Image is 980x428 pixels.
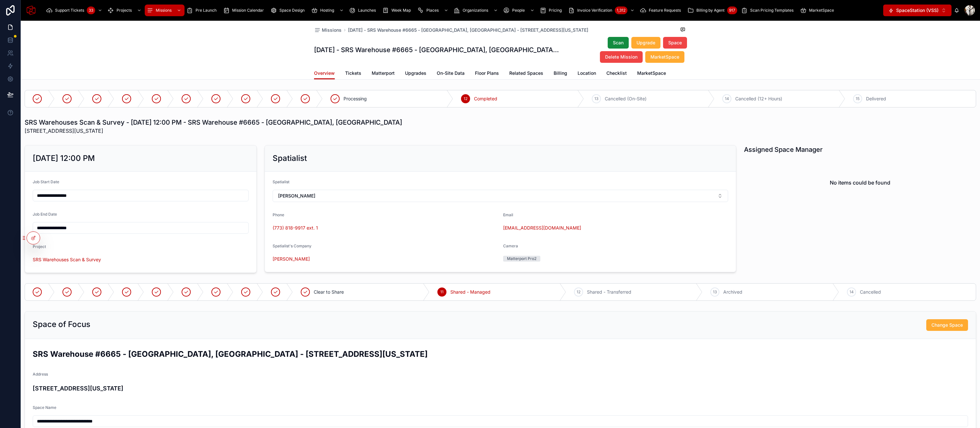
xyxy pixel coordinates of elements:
h4: [STREET_ADDRESS][US_STATE] [33,384,968,393]
span: Shared - Transferred [587,289,631,295]
span: Delivered [866,96,886,102]
span: Hosting [320,8,334,13]
a: Billing by Agent917 [685,5,739,16]
span: Overview [314,70,335,76]
span: Invoice Verification [577,8,612,13]
a: Pre Launch [185,5,221,16]
span: Tickets [345,70,361,76]
span: Upgrades [405,70,426,76]
span: MarketSpace [809,8,834,13]
span: Floor Plans [475,70,499,76]
h2: [DATE] 12:00 PM [33,153,95,163]
span: Pricing [549,8,562,13]
span: 12 [464,96,467,101]
span: 11 [440,289,444,295]
span: On-Site Data [437,70,465,76]
a: Organizations [452,5,501,16]
span: Archived [723,289,742,295]
span: Pre Launch [196,8,217,13]
span: MarketSpace [637,70,666,76]
span: Feature Requests [649,8,681,13]
span: Upgrade [636,39,655,46]
span: 15 [856,96,860,101]
a: Missions [314,27,342,33]
a: SRS Warehouses Scan & Survey [33,256,101,263]
a: Tickets [345,67,361,80]
span: Places [426,8,439,13]
span: People [512,8,525,13]
button: MarketSpace [645,51,684,63]
a: On-Site Data [437,67,465,80]
span: Billing by Agent [696,8,725,13]
span: Organizations [463,8,488,13]
span: Missions [322,27,342,33]
span: Scan [613,39,624,46]
button: Select Button [273,190,728,202]
a: [EMAIL_ADDRESS][DOMAIN_NAME] [503,225,581,231]
span: [STREET_ADDRESS][US_STATE] [25,127,402,135]
a: [PERSON_NAME] [273,256,310,262]
h1: SRS Warehouses Scan & Survey - [DATE] 12:00 PM - SRS Warehouse #6665 - [GEOGRAPHIC_DATA], [GEOGRA... [25,118,402,127]
span: Mission Calendar [232,8,264,13]
span: Cancelled (On-Site) [605,96,647,102]
span: Scan Pricing Templates [750,8,794,13]
h2: SRS Warehouse #6665 - [GEOGRAPHIC_DATA], [GEOGRAPHIC_DATA] - [STREET_ADDRESS][US_STATE] [33,349,968,359]
a: MarketSpace [798,5,839,16]
span: 13 [594,96,598,101]
a: Related Spaces [509,67,543,80]
button: Select Button [883,5,952,16]
span: Week Map [391,8,411,13]
span: SpaceStation (VSS) [896,7,939,14]
span: Space [668,39,682,46]
a: Checklist [606,67,627,80]
div: 917 [727,6,737,14]
span: MarketSpace [650,54,679,60]
span: Related Spaces [509,70,543,76]
a: Space Design [268,5,309,16]
a: Upgrades [405,67,426,80]
span: Matterport [372,70,395,76]
h1: Assigned Space Manager [744,145,823,154]
span: Spatialist [273,179,289,184]
span: Spatialist's Company [273,243,311,248]
span: 14 [725,96,729,101]
div: 1,312 [615,6,627,14]
h2: Spatialist [273,153,307,163]
span: Missions [156,8,172,13]
h2: Space of Focus [33,319,90,330]
span: Delete Mission [605,54,637,60]
a: Billing [554,67,567,80]
div: 33 [87,6,95,14]
span: 12 [577,289,580,295]
a: (773) 818-9917 ext. 1 [273,225,318,231]
span: Email [503,212,513,217]
a: Matterport [372,67,395,80]
span: Camera [503,243,518,248]
span: Project [33,244,46,249]
span: Shared - Managed [450,289,490,295]
a: Hosting [309,5,347,16]
span: Processing [344,96,367,102]
a: MarketSpace [637,67,666,80]
a: Mission Calendar [221,5,268,16]
div: Matterport Pro2 [507,256,536,262]
a: Location [578,67,596,80]
a: People [501,5,538,16]
h2: No items could be found [830,179,890,186]
span: Change Space [931,322,963,328]
span: Clear to Share [314,289,344,295]
a: Launches [347,5,380,16]
a: [DATE] - SRS Warehouse #6665 - [GEOGRAPHIC_DATA], [GEOGRAPHIC_DATA] - [STREET_ADDRESS][US_STATE] [348,27,588,33]
a: Support Tickets33 [44,5,106,16]
a: Feature Requests [638,5,685,16]
button: Space [663,37,687,49]
span: Job End Date [33,212,57,217]
h1: [DATE] - SRS Warehouse #6665 - [GEOGRAPHIC_DATA], [GEOGRAPHIC_DATA] - [STREET_ADDRESS][US_STATE] [314,45,561,54]
a: Pricing [538,5,566,16]
span: Job Start Date [33,179,59,184]
a: Places [415,5,452,16]
span: 14 [850,289,854,295]
span: Projects [117,8,132,13]
span: Checklist [606,70,627,76]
